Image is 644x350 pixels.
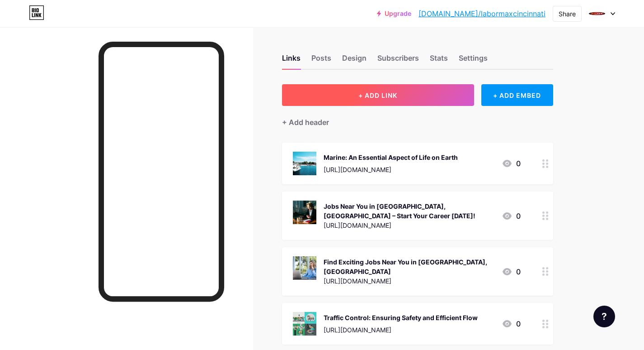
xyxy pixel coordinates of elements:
img: Jobs Near You in Cincinnati, OH – Start Your Career Today! [293,201,316,224]
div: Jobs Near You in [GEOGRAPHIC_DATA], [GEOGRAPHIC_DATA] – Start Your Career [DATE]! [324,201,494,221]
button: + ADD LINK [282,84,474,106]
div: [URL][DOMAIN_NAME] [324,276,494,286]
div: 0 [502,266,521,277]
img: Find Exciting Jobs Near You in Cincinnati, OH [293,256,316,280]
div: 0 [502,158,521,169]
div: [URL][DOMAIN_NAME] [324,165,458,174]
div: + ADD EMBED [481,84,553,106]
div: Find Exciting Jobs Near You in [GEOGRAPHIC_DATA], [GEOGRAPHIC_DATA] [324,257,494,276]
div: 0 [502,211,521,221]
div: Design [342,53,367,69]
div: + Add header [282,117,329,128]
div: Stats [430,53,448,69]
div: Links [282,53,301,69]
a: Upgrade [377,10,411,17]
img: Traffic Control: Ensuring Safety and Efficient Flow [293,312,316,336]
div: Posts [311,53,331,69]
div: Share [559,9,576,19]
div: [URL][DOMAIN_NAME] [324,221,494,230]
a: [DOMAIN_NAME]/labormaxcincinnati [418,8,545,19]
img: Marine: An Essential Aspect of Life on Earth [293,152,316,175]
div: Settings [459,53,488,69]
div: Subscribers [377,53,419,69]
div: 0 [502,318,521,329]
div: Traffic Control: Ensuring Safety and Efficient Flow [324,313,478,322]
div: [URL][DOMAIN_NAME] [324,325,478,335]
div: Marine: An Essential Aspect of Life on Earth [324,153,458,162]
img: labormaxcincinnati [588,5,606,22]
span: + ADD LINK [358,91,397,99]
